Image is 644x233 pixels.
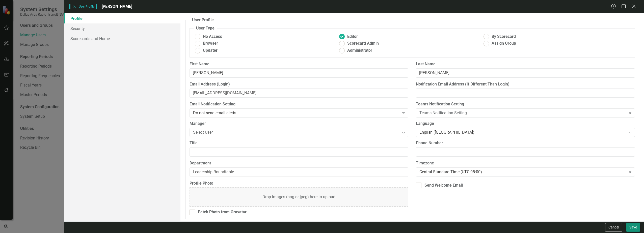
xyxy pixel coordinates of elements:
[416,81,635,87] label: Notification Email Address (If Different Than Login)
[193,110,399,116] div: Do not send email alerts
[416,140,635,146] label: Phone Number
[198,209,247,215] div: Fetch Photo from Gravatar
[64,34,180,44] a: Scorecards and Home
[419,169,626,175] div: Central Standard Time (UTC-05:00)
[416,101,635,107] label: Teams Notification Setting
[347,41,379,46] span: Scorecard Admin
[190,17,216,23] legend: User Profile
[492,34,516,40] span: By Scorecard
[416,61,635,67] label: Last Name
[102,4,132,9] span: [PERSON_NAME]
[347,48,372,53] span: Administrator
[203,48,218,53] span: Updater
[190,160,409,166] label: Department
[416,160,635,166] label: Timezone
[190,140,409,146] label: Title
[416,121,635,127] label: Language
[64,23,180,34] a: Security
[262,194,335,200] div: Drop images (png or jpeg) here to upload
[605,223,622,232] button: Cancel
[626,223,640,232] button: Save
[194,25,217,31] legend: User Type
[203,41,218,46] span: Browser
[190,81,409,87] label: Email Address (Login)
[419,130,626,135] div: English ([GEOGRAPHIC_DATA])
[69,4,96,9] span: User Profile
[347,34,358,40] span: Editor
[193,130,399,135] div: Select User...
[424,183,463,188] div: Send Welcome Email
[190,101,409,107] label: Email Notification Setting
[190,121,409,127] label: Manager
[190,61,409,67] label: First Name
[492,41,516,46] span: Assign Group
[203,34,222,40] span: No Access
[419,110,626,116] div: Teams Notification Setting
[64,13,180,23] a: Profile
[190,181,409,186] label: Profile Photo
